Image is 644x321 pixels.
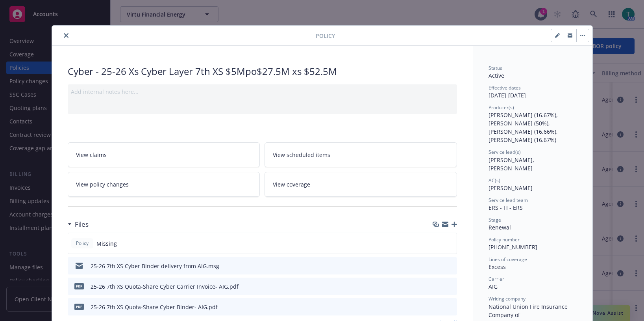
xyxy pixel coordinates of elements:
[273,151,330,159] span: View scheduled items
[74,304,84,310] span: pdf
[68,142,260,167] a: View claims
[74,283,84,289] span: pdf
[489,84,521,91] span: Effective dates
[489,263,577,271] div: Excess
[489,295,526,302] span: Writing company
[265,142,457,167] a: View scheduled items
[91,282,239,291] div: 25-26 7th XS Quota-Share Cyber Carrier Invoice- AIG.pdf
[91,262,219,270] div: 25-26 7th XS Cyber Binder delivery from AIG.msg
[489,204,523,211] span: ERS - FI - ERS
[96,239,117,248] span: Missing
[489,256,527,263] span: Lines of coverage
[447,282,454,291] button: preview file
[91,303,218,311] div: 25-26 7th XS Quota-Share Cyber Binder- AIG.pdf
[489,236,520,243] span: Policy number
[489,197,528,203] span: Service lead team
[447,262,454,270] button: preview file
[316,32,335,40] span: Policy
[75,219,89,230] h3: Files
[71,88,454,96] div: Add internal notes here...
[76,151,107,159] span: View claims
[74,240,90,247] span: Policy
[489,184,533,192] span: [PERSON_NAME]
[489,111,559,144] span: [PERSON_NAME] (16.67%), [PERSON_NAME] (50%), [PERSON_NAME] (16.66%), [PERSON_NAME] (16.67%)
[434,282,440,291] button: download file
[489,72,504,79] span: Active
[434,262,440,270] button: download file
[61,31,71,40] button: close
[489,177,500,184] span: AC(s)
[489,276,504,282] span: Carrier
[489,283,498,290] span: AIG
[489,243,537,251] span: [PHONE_NUMBER]
[68,65,457,78] div: Cyber - 25-26 Xs Cyber Layer 7th XS $5Mpo$27.5M xs $52.5M
[68,172,260,197] a: View policy changes
[434,303,440,311] button: download file
[489,65,502,71] span: Status
[76,180,129,188] span: View policy changes
[265,172,457,197] a: View coverage
[68,219,89,230] div: Files
[489,156,536,172] span: [PERSON_NAME], [PERSON_NAME]
[489,224,511,231] span: Renewal
[489,149,521,155] span: Service lead(s)
[489,104,514,111] span: Producer(s)
[447,303,454,311] button: preview file
[489,84,577,99] div: [DATE] - [DATE]
[489,216,501,223] span: Stage
[273,180,310,188] span: View coverage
